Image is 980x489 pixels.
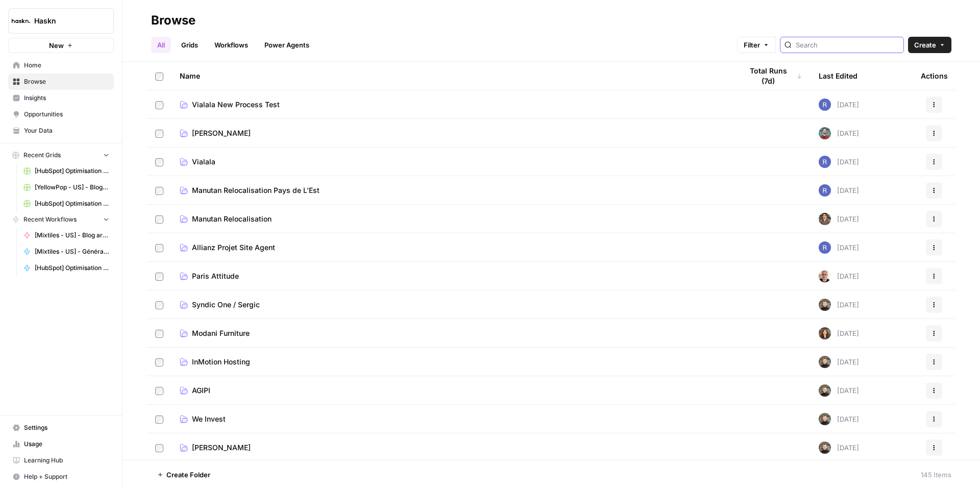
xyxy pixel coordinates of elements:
span: Usage [24,439,109,449]
span: Insights [24,93,109,103]
div: 145 Items [921,470,951,480]
a: Allianz Projet Site Agent [180,242,726,253]
div: [DATE] [819,213,859,225]
span: Browse [24,77,109,86]
span: New [49,40,64,51]
span: Paris Attitude [192,271,239,281]
a: [HubSpot] Optimisation - Articles de blog (V2) Grid [19,195,114,212]
img: dizo4u6k27cofk4obq9v5qvvdkyt [819,213,831,225]
img: udf09rtbz9abwr5l4z19vkttxmie [819,442,831,454]
span: Your Data [24,126,109,135]
a: Paris Attitude [180,271,726,281]
span: Create Folder [166,470,210,480]
img: Haskn Logo [12,12,30,30]
a: [YellowPop - US] - Blog Articles - 1000 words [19,179,114,195]
span: Create [914,40,936,50]
span: Help + Support [24,472,109,481]
span: [HubSpot] Optimisation - Articles de blog + outils [35,166,109,176]
a: Learning Hub [8,452,114,469]
a: [Mixtiles - US] - Blog articles [19,227,114,243]
button: Recent Workflows [8,212,114,227]
img: udf09rtbz9abwr5l4z19vkttxmie [819,356,831,368]
span: Recent Workflows [23,215,77,224]
div: [DATE] [819,384,859,397]
span: Vialala [192,157,215,167]
span: Filter [744,40,760,50]
span: Syndic One / Sergic [192,300,260,310]
a: InMotion Hosting [180,357,726,367]
span: [PERSON_NAME] [192,128,251,138]
div: Actions [921,62,948,90]
div: Last Edited [819,62,857,90]
img: udf09rtbz9abwr5l4z19vkttxmie [819,299,831,311]
a: Manutan Relocalisation Pays de L'Est [180,185,726,195]
img: u6bh93quptsxrgw026dpd851kwjs [819,184,831,197]
span: Home [24,61,109,70]
img: udf09rtbz9abwr5l4z19vkttxmie [819,413,831,425]
span: Haskn [34,16,96,26]
span: Learning Hub [24,456,109,465]
a: Vialala [180,157,726,167]
a: Grids [175,37,204,53]
span: [Mixtiles - US] - Génération d'une série d'images IA [35,247,109,256]
a: Manutan Relocalisation [180,214,726,224]
button: Workspace: Haskn [8,8,114,34]
a: Insights [8,90,114,106]
a: Settings [8,420,114,436]
a: Modani Furniture [180,328,726,338]
a: Usage [8,436,114,452]
img: u6bh93quptsxrgw026dpd851kwjs [819,99,831,111]
div: [DATE] [819,270,859,282]
span: [HubSpot] Optimisation - Articles de blog (V2) [35,263,109,273]
a: [PERSON_NAME] [180,128,726,138]
span: [Mixtiles - US] - Blog articles [35,231,109,240]
input: Search [796,40,899,50]
span: AGIPI [192,385,210,396]
span: Modani Furniture [192,328,250,338]
div: [DATE] [819,413,859,425]
img: udf09rtbz9abwr5l4z19vkttxmie [819,384,831,397]
span: Recent Grids [23,151,61,160]
span: We Invest [192,414,226,424]
div: [DATE] [819,184,859,197]
button: Create Folder [151,467,216,483]
img: u6bh93quptsxrgw026dpd851kwjs [819,241,831,254]
img: 7vx8zh0uhckvat9sl0ytjj9ndhgk [819,270,831,282]
img: u6bh93quptsxrgw026dpd851kwjs [819,156,831,168]
button: Help + Support [8,469,114,485]
a: Syndic One / Sergic [180,300,726,310]
div: [DATE] [819,327,859,339]
div: [DATE] [819,442,859,454]
a: Power Agents [258,37,315,53]
button: Recent Grids [8,148,114,163]
a: Workflows [208,37,254,53]
span: [PERSON_NAME] [192,443,251,453]
span: InMotion Hosting [192,357,250,367]
span: Opportunities [24,110,109,119]
div: Total Runs (7d) [742,62,802,90]
div: [DATE] [819,241,859,254]
div: [DATE] [819,356,859,368]
span: [HubSpot] Optimisation - Articles de blog (V2) Grid [35,199,109,208]
span: [YellowPop - US] - Blog Articles - 1000 words [35,183,109,192]
a: Browse [8,74,114,90]
span: Manutan Relocalisation Pays de L'Est [192,185,320,195]
img: kh2zl9bepegbkudgc8udwrcnxcy3 [819,127,831,139]
div: Name [180,62,726,90]
a: [Mixtiles - US] - Génération d'une série d'images IA [19,243,114,260]
div: [DATE] [819,99,859,111]
button: New [8,38,114,53]
a: [PERSON_NAME] [180,443,726,453]
a: [HubSpot] Optimisation - Articles de blog (V2) [19,260,114,276]
span: Manutan Relocalisation [192,214,272,224]
span: Settings [24,423,109,432]
a: AGIPI [180,385,726,396]
a: Your Data [8,123,114,139]
span: Vialala New Process Test [192,100,280,110]
div: [DATE] [819,127,859,139]
a: We Invest [180,414,726,424]
div: [DATE] [819,299,859,311]
a: Opportunities [8,106,114,123]
img: wbc4lf7e8no3nva14b2bd9f41fnh [819,327,831,339]
a: [HubSpot] Optimisation - Articles de blog + outils [19,163,114,179]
